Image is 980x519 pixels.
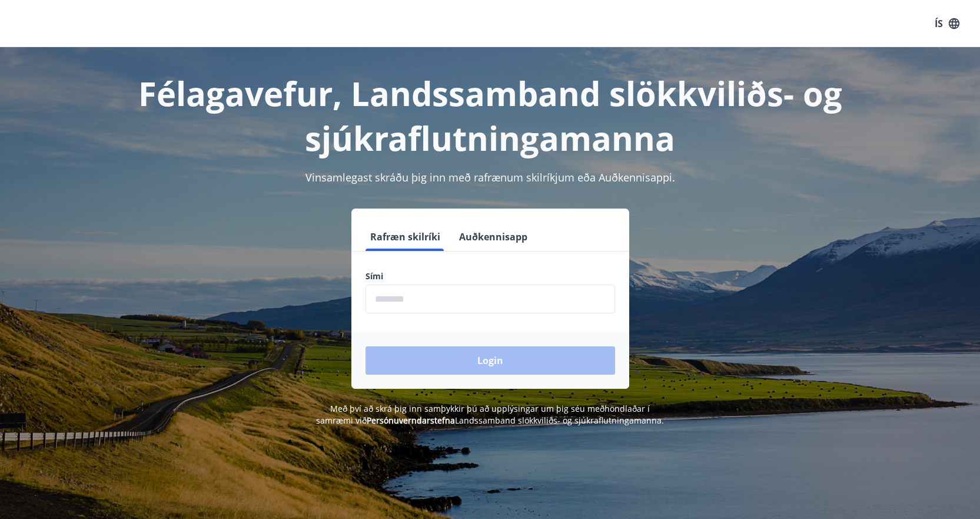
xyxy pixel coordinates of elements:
button: Rafræn skilríki [366,223,445,251]
button: Auðkennisapp [454,223,532,251]
span: Með því að skrá þig inn samþykkir þú að upplýsingar um þig séu meðhöndlaðar í samræmi við Landssa... [316,403,664,426]
h1: Félagavefur, Landssamband slökkviliðs- og sjúkraflutningamanna [81,71,900,160]
button: ÍS [928,13,966,34]
span: Vinsamlegast skráðu þig inn með rafrænum skilríkjum eða Auðkennisappi. [305,170,675,184]
a: Persónuverndarstefna [367,415,455,426]
label: Sími [366,270,615,282]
